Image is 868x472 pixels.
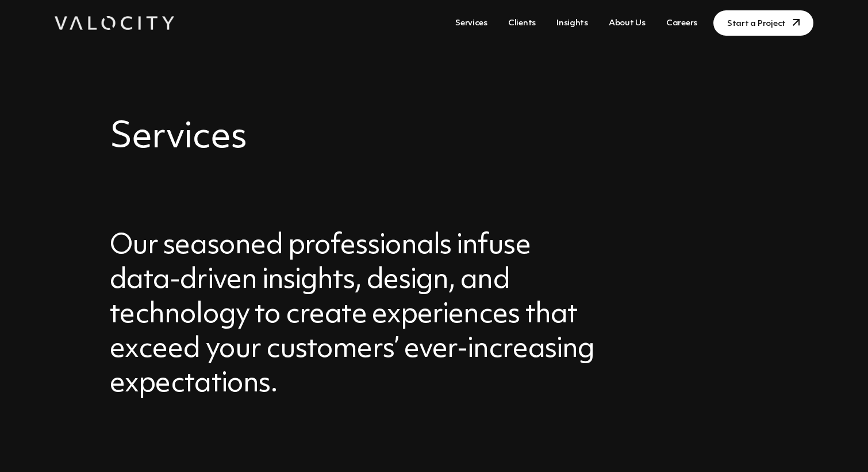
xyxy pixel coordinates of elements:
h3: Our seasoned professionals infuse data-driven insights, design, and technology to create experien... [110,229,596,402]
a: Start a Project [713,10,813,36]
a: About Us [604,13,650,34]
img: Valocity Digital [55,16,174,30]
a: Insights [552,13,593,34]
h2: Services [110,115,758,160]
a: Careers [662,13,702,34]
a: Clients [504,13,540,34]
a: Services [451,13,492,34]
